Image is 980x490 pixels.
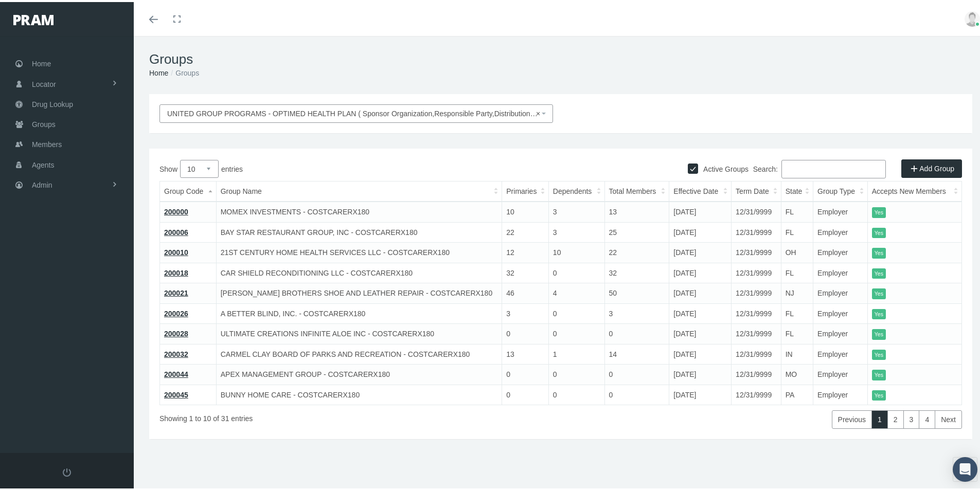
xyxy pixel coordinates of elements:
td: [DATE] [669,220,732,241]
td: MOMEX INVESTMENTS - COSTCARERX180 [216,199,502,220]
span: UNITED GROUP PROGRAMS - OPTIMED HEALTH PLAN ( Sponsor Organization,Responsible Party,Distribution... [167,106,539,117]
td: 10 [502,199,549,220]
td: 0 [604,322,669,342]
a: 200026 [164,307,188,316]
a: 3 [903,408,920,427]
td: NJ [781,281,813,302]
td: 22 [604,241,669,261]
td: 3 [604,301,669,322]
h1: Groups [149,49,972,65]
itemstyle: Yes [872,205,886,216]
td: 12/31/9999 [732,383,781,403]
span: Drug Lookup [32,93,73,112]
td: 13 [604,199,669,220]
td: CAR SHIELD RECONDITIONING LLC - COSTCARERX180 [216,261,502,281]
td: [DATE] [669,199,732,220]
td: 3 [548,199,604,220]
td: A BETTER BLIND, INC. - COSTCARERX180 [216,301,502,322]
td: 32 [502,261,549,281]
a: 4 [919,408,935,427]
td: 10 [548,241,604,261]
td: 0 [548,261,604,281]
td: Employer [813,342,868,362]
input: Search: [781,158,886,176]
a: 200032 [164,348,188,356]
th: Accepts New Members: activate to sort column ascending [867,179,961,200]
td: 4 [548,281,604,302]
td: 32 [604,261,669,281]
th: Group Name: activate to sort column ascending [216,179,502,200]
label: Active Groups [698,161,749,173]
td: FL [781,261,813,281]
td: 12 [502,241,549,261]
select: Showentries [180,158,219,176]
td: 50 [604,281,669,302]
th: Group Code: activate to sort column descending [160,179,217,200]
td: 0 [604,383,669,403]
td: Employer [813,362,868,383]
td: Employer [813,261,868,281]
itemstyle: Yes [872,226,886,237]
td: 12/31/9999 [732,301,781,322]
td: Employer [813,383,868,403]
td: FL [781,199,813,220]
td: 12/31/9999 [732,342,781,362]
td: [DATE] [669,383,732,403]
td: 3 [548,220,604,241]
td: 0 [502,322,549,342]
span: Agents [32,153,55,173]
itemstyle: Yes [872,368,886,378]
span: Home [32,52,51,71]
td: MO [781,362,813,383]
th: Group Type: activate to sort column ascending [813,179,868,200]
th: Dependents: activate to sort column ascending [548,179,604,200]
span: Locator [32,72,56,92]
td: Employer [813,199,868,220]
span: UNITED GROUP PROGRAMS - OPTIMED HEALTH PLAN ( Sponsor Organization,Responsible Party,Distribution... [159,102,553,121]
td: 13 [502,342,549,362]
td: BUNNY HOME CARE - COSTCARERX180 [216,383,502,403]
td: PA [781,383,813,403]
td: 0 [548,362,604,383]
th: Effective Date: activate to sort column ascending [669,179,732,200]
td: [DATE] [669,322,732,342]
label: Show entries [159,158,561,176]
td: 12/31/9999 [732,199,781,220]
td: 0 [502,362,549,383]
td: FL [781,301,813,322]
div: Open Intercom Messenger [953,455,977,480]
a: 200018 [164,267,188,275]
a: 200021 [164,287,188,295]
img: PRAM_20_x_78.png [13,13,54,23]
td: Employer [813,322,868,342]
td: [PERSON_NAME] BROTHERS SHOE AND LEATHER REPAIR - COSTCARERX180 [216,281,502,302]
td: 12/31/9999 [732,281,781,302]
td: 14 [604,342,669,362]
td: 0 [548,383,604,403]
td: APEX MANAGEMENT GROUP - COSTCARERX180 [216,362,502,383]
td: 0 [548,322,604,342]
itemstyle: Yes [872,327,886,338]
a: 2 [887,408,904,427]
a: 200044 [164,368,188,376]
itemstyle: Yes [872,246,886,257]
a: 200028 [164,328,188,336]
td: OH [781,241,813,261]
td: Employer [813,220,868,241]
td: [DATE] [669,342,732,362]
td: [DATE] [669,241,732,261]
td: IN [781,342,813,362]
td: Employer [813,301,868,322]
li: Groups [168,65,199,77]
span: Admin [32,173,52,193]
td: BAY STAR RESTAURANT GROUP, INC - COSTCARERX180 [216,220,502,241]
td: 12/31/9999 [732,362,781,383]
td: [DATE] [669,281,732,302]
itemstyle: Yes [872,266,886,277]
a: 200045 [164,389,188,397]
a: 1 [871,408,888,427]
td: 12/31/9999 [732,261,781,281]
th: Primaries: activate to sort column ascending [502,179,549,200]
th: Term Date: activate to sort column ascending [732,179,781,200]
td: Employer [813,281,868,302]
